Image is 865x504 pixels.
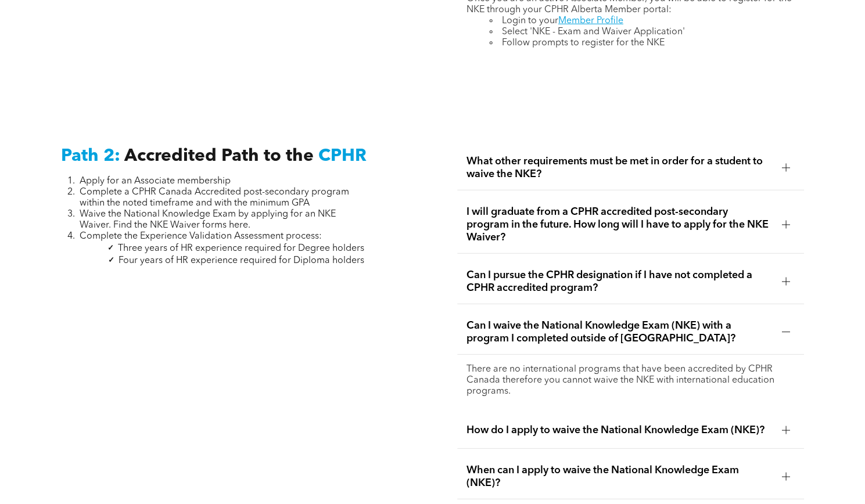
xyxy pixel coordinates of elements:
li: Select 'NKE - Exam and Waiver Application' [490,27,795,38]
span: Can I waive the National Knowledge Exam (NKE) with a program I completed outside of [GEOGRAPHIC_D... [466,319,773,345]
span: When can I apply to waive the National Knowledge Exam (NKE)? [466,464,773,489]
span: Path 2: [61,147,120,165]
span: I will graduate from a CPHR accredited post-secondary program in the future. How long will I have... [466,206,773,244]
span: Apply for an Associate membership [80,177,231,186]
a: Member Profile [558,16,623,26]
span: Complete the Experience Validation Assessment process: [80,232,322,241]
span: Waive the National Knowledge Exam by applying for an NKE Waiver. Find the NKE Waiver forms here. [80,210,336,230]
li: Follow prompts to register for the NKE [490,38,795,49]
span: What other requirements must be met in order for a student to waive the NKE? [466,155,773,181]
span: CPHR [318,147,367,165]
span: Can I pursue the CPHR designation if I have not completed a CPHR accredited program? [466,269,773,294]
span: Four years of HR experience required for Diploma holders [119,256,364,265]
span: Accredited Path to the [124,147,314,165]
span: How do I apply to waive the National Knowledge Exam (NKE)? [466,424,773,437]
span: Three years of HR experience required for Degree holders [118,244,364,253]
p: There are no international programs that have been accredited by CPHR Canada therefore you cannot... [466,364,795,397]
span: Complete a CPHR Canada Accredited post-secondary program within the noted timeframe and with the ... [80,188,349,208]
li: Login to your [490,16,795,27]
